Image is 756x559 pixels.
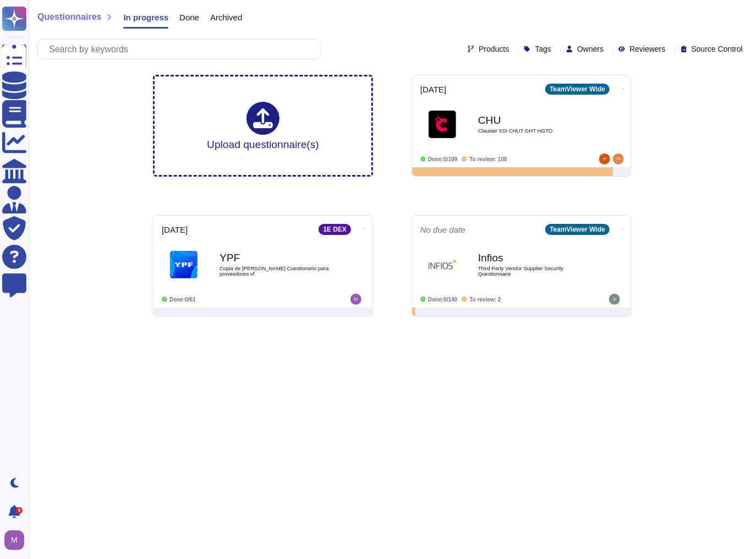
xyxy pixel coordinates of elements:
[429,251,456,278] img: Logo
[210,13,242,21] span: Archived
[420,226,465,234] span: No due date
[2,528,32,552] button: user
[420,85,446,94] span: [DATE]
[319,224,351,235] div: 1E DEX
[479,45,509,53] span: Products
[609,294,620,305] img: user
[428,297,457,303] span: Done: 0/140
[37,13,101,21] span: Questionnaires
[535,45,551,53] span: Tags
[478,266,588,276] span: Third Party Vendor Supplier Security Questionnaire
[123,13,168,21] span: In progress
[429,111,456,138] img: Logo
[478,115,588,125] b: CHU
[170,251,198,278] img: Logo
[220,266,330,276] span: Copia de [PERSON_NAME] Cuestionario para proveedores vf
[16,507,23,514] div: 5
[545,84,610,95] div: TeamViewer Wide
[350,294,361,305] img: user
[478,128,588,134] span: Clausier SSI CHUT GHT HGTO
[428,156,457,162] span: Done: 0/109
[692,45,743,53] span: Source Control
[613,154,624,165] img: user
[577,45,604,53] span: Owners
[169,297,196,303] span: Done: 0/61
[162,226,188,234] span: [DATE]
[599,154,610,165] img: user
[220,253,330,263] b: YPF
[4,530,24,550] img: user
[179,13,199,21] span: Done
[545,224,610,235] div: TeamViewer Wide
[207,102,319,150] div: Upload questionnaire(s)
[629,45,665,53] span: Reviewers
[469,297,501,303] span: To review: 2
[478,253,588,263] b: Infios
[469,156,507,162] span: To review: 100
[43,40,321,59] input: Search by keywords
